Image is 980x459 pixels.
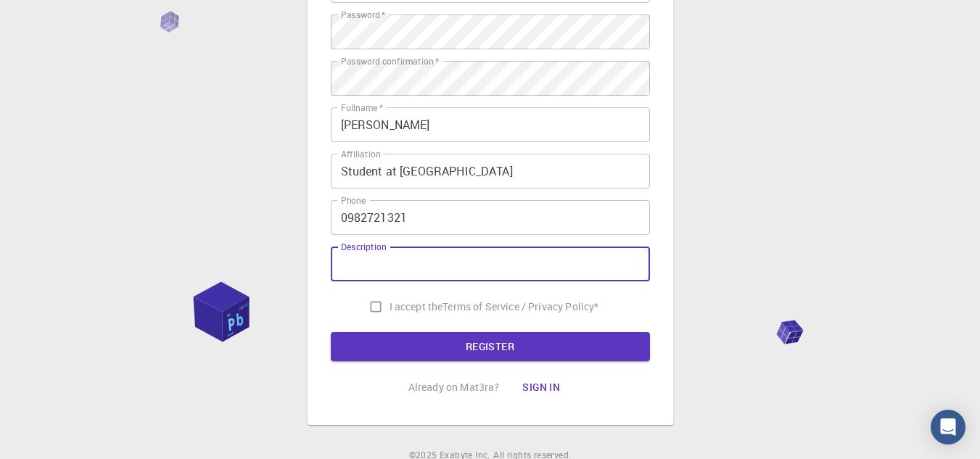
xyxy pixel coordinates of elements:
label: Description [341,241,387,253]
p: Already on Mat3ra? [408,380,500,394]
button: REGISTER [331,332,650,361]
a: Terms of Service / Privacy Policy* [442,299,598,314]
label: Password [341,9,385,21]
span: I accept the [390,299,443,314]
p: Terms of Service / Privacy Policy * [442,299,598,314]
div: Open Intercom Messenger [931,410,965,444]
button: Sign in [511,373,572,402]
label: Affiliation [341,148,380,160]
label: Fullname [341,102,383,114]
label: Phone [341,194,366,207]
label: Password confirmation [341,55,439,67]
